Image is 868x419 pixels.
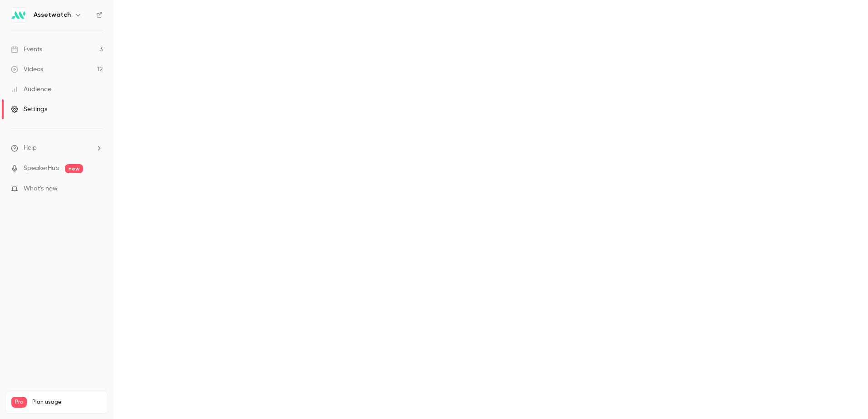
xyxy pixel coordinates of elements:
img: Assetwatch [11,8,26,22]
a: SpeakerHub [24,164,59,173]
h6: Assetwatch [34,10,71,19]
div: Events [11,45,42,54]
span: Help [24,143,37,153]
span: What's new [24,184,58,194]
span: Plan usage [32,399,102,406]
div: Settings [11,105,47,114]
iframe: Noticeable Trigger [92,185,103,193]
div: Videos [11,65,43,74]
span: Pro [11,397,27,408]
div: Audience [11,85,51,94]
span: new [65,164,83,173]
li: help-dropdown-opener [11,143,103,153]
